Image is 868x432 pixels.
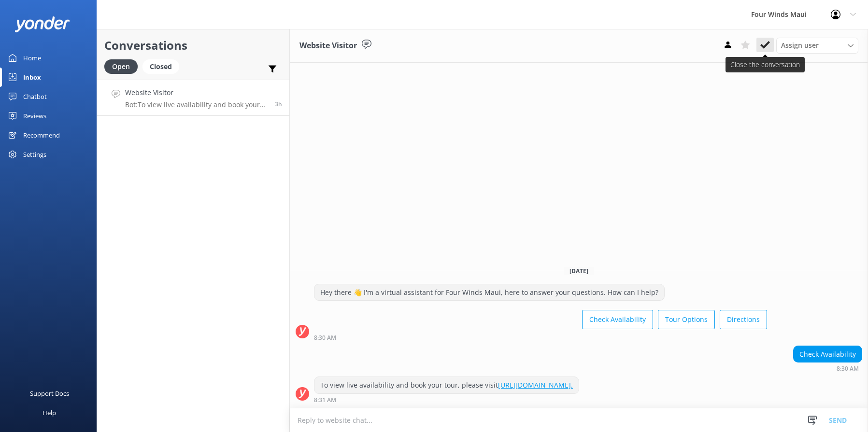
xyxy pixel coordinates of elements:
[104,59,138,74] div: Open
[104,36,282,55] h2: Conversations
[314,334,767,341] div: Sep 09 2025 08:30am (UTC -10:00) Pacific/Honolulu
[23,68,41,87] div: Inbox
[125,100,268,109] p: Bot: To view live availability and book your tour, please visit [URL][DOMAIN_NAME].
[837,366,859,372] strong: 8:30 AM
[142,61,184,71] a: Closed
[314,396,579,403] div: Sep 09 2025 08:31am (UTC -10:00) Pacific/Honolulu
[314,377,579,393] div: To view live availability and book your tour, please visit
[314,397,336,403] strong: 8:31 AM
[23,48,41,68] div: Home
[275,100,282,108] span: Sep 09 2025 08:30am (UTC -10:00) Pacific/Honolulu
[23,125,60,145] div: Recommend
[30,384,69,403] div: Support Docs
[793,365,862,372] div: Sep 09 2025 08:30am (UTC -10:00) Pacific/Honolulu
[720,310,767,329] button: Directions
[43,403,56,422] div: Help
[314,284,664,301] div: Hey there 👋 I'm a virtual assistant for Four Winds Maui, here to answer your questions. How can I...
[299,40,357,52] h3: Website Visitor
[125,87,268,98] h4: Website Visitor
[314,335,336,341] strong: 8:30 AM
[23,87,47,106] div: Chatbot
[794,346,862,362] div: Check Availability
[23,106,46,125] div: Reviews
[564,267,594,275] span: [DATE]
[104,61,142,71] a: Open
[97,80,289,116] a: Website VisitorBot:To view live availability and book your tour, please visit [URL][DOMAIN_NAME].3h
[582,310,653,329] button: Check Availability
[498,380,573,390] a: [URL][DOMAIN_NAME].
[14,16,70,32] img: yonder-white-logo.png
[658,310,715,329] button: Tour Options
[142,59,179,74] div: Closed
[781,40,819,51] span: Assign user
[776,38,858,53] div: Assign User
[23,145,46,164] div: Settings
